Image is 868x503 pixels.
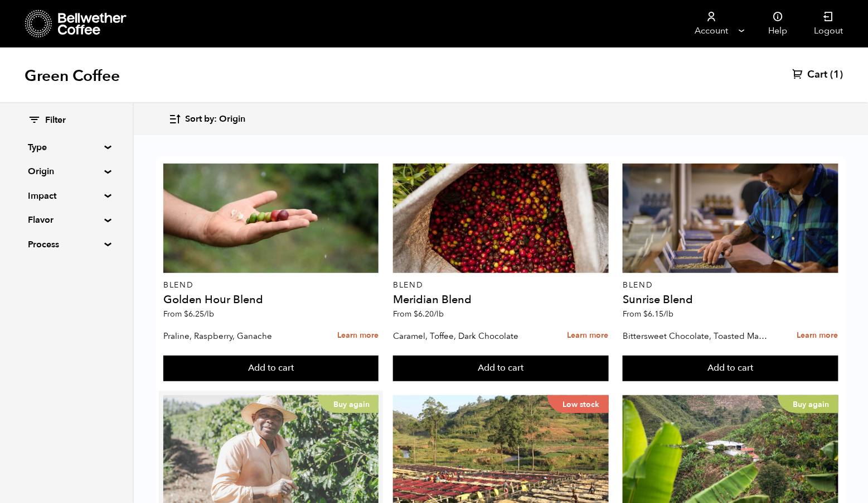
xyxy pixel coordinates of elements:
summary: Impact [28,189,105,203]
a: Cart (1) [793,68,843,82]
span: From [393,309,444,319]
span: Filter [45,114,66,127]
button: Sort by: Origin [168,106,245,132]
span: From [623,309,673,319]
h4: Golden Hour Blend [163,294,379,305]
p: Buy again [318,395,379,413]
span: $ [184,309,188,319]
summary: Process [28,238,105,251]
a: Learn more [568,324,609,348]
p: Praline, Raspberry, Ganache [163,328,310,344]
bdi: 6.15 [643,309,673,319]
span: /lb [434,309,444,319]
a: Learn more [337,324,379,348]
button: Add to cart [393,356,608,381]
span: /lb [663,309,673,319]
span: From [163,309,214,319]
span: $ [643,309,648,319]
summary: Flavor [28,213,105,227]
span: (1) [831,68,843,82]
h1: Green Coffee [25,66,120,86]
a: Learn more [797,324,838,348]
button: Add to cart [163,356,379,381]
span: Cart [808,68,828,82]
bdi: 6.25 [184,309,214,319]
span: /lb [204,309,214,319]
p: Blend [623,281,838,289]
h4: Sunrise Blend [623,294,838,305]
summary: Origin [28,165,105,178]
span: $ [414,309,418,319]
p: Blend [163,281,379,289]
p: Caramel, Toffee, Dark Chocolate [393,328,540,344]
summary: Type [28,141,105,154]
p: Bittersweet Chocolate, Toasted Marshmallow, Candied Orange, Praline [623,328,769,344]
p: Buy again [778,395,838,413]
span: Sort by: Origin [185,113,245,126]
h4: Meridian Blend [393,294,608,305]
bdi: 6.20 [414,309,444,319]
button: Add to cart [623,356,838,381]
p: Low stock [547,395,609,413]
p: Blend [393,281,608,289]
